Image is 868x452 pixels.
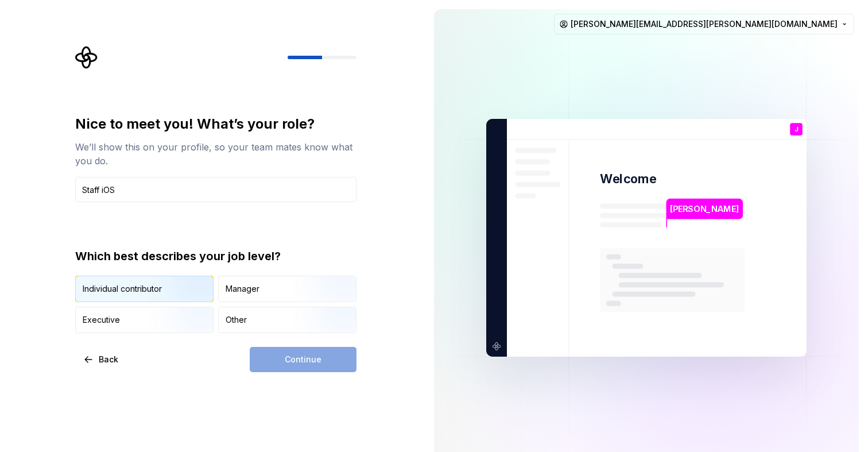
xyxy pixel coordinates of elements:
[75,140,356,168] div: We’ll show this on your profile, so your team mates know what you do.
[571,18,838,30] span: [PERSON_NAME][EMAIL_ADDRESS][PERSON_NAME][DOMAIN_NAME]
[554,14,854,34] button: [PERSON_NAME][EMAIL_ADDRESS][PERSON_NAME][DOMAIN_NAME]
[83,314,120,326] div: Executive
[790,136,802,142] p: You
[83,283,162,295] div: Individual contributor
[782,144,810,150] p: Staff iOS
[670,203,739,215] p: [PERSON_NAME]
[99,354,118,365] span: Back
[75,347,128,372] button: Back
[75,248,356,264] div: Which best describes your job level?
[75,177,356,202] input: Job title
[75,46,98,69] svg: Supernova Logo
[226,283,259,295] div: Manager
[75,115,356,133] div: Nice to meet you! What’s your role?
[600,171,656,187] p: Welcome
[677,312,742,327] p: [PERSON_NAME]
[226,314,247,326] div: Other
[795,126,798,133] p: J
